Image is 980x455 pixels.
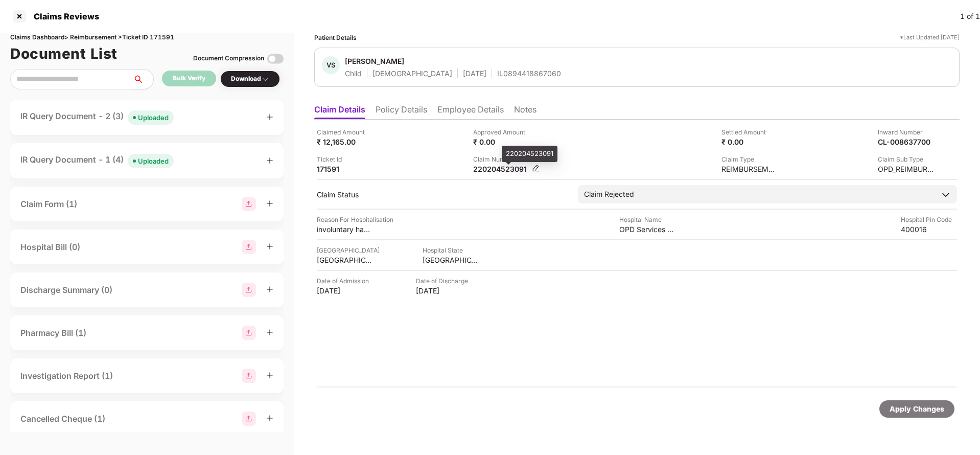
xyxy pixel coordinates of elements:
img: svg+xml;base64,PHN2ZyBpZD0iR3JvdXBfMjg4MTMiIGRhdGEtbmFtZT0iR3JvdXAgMjg4MTMiIHhtbG5zPSJodHRwOi8vd3... [242,369,256,383]
img: svg+xml;base64,PHN2ZyBpZD0iR3JvdXBfMjg4MTMiIGRhdGEtbmFtZT0iR3JvdXAgMjg4MTMiIHhtbG5zPSJodHRwOi8vd3... [242,326,256,340]
div: ₹ 12,165.00 [317,137,373,147]
div: involuntary habitual movements [317,224,373,234]
li: Employee Details [437,104,504,119]
img: svg+xml;base64,PHN2ZyBpZD0iR3JvdXBfMjg4MTMiIGRhdGEtbmFtZT0iR3JvdXAgMjg4MTMiIHhtbG5zPSJodHRwOi8vd3... [242,283,256,297]
div: Settled Amount [721,127,778,137]
div: Hospital State [423,245,479,255]
div: [DEMOGRAPHIC_DATA] [372,69,452,78]
div: Ticket Id [317,154,373,164]
div: [GEOGRAPHIC_DATA] [317,245,380,255]
div: 400016 [901,224,957,234]
span: plus [266,200,273,207]
div: *Last Updated [DATE] [900,33,960,42]
div: Claim Number [473,154,540,164]
div: Claim Form (1) [20,198,77,211]
div: Investigation Report (1) [20,370,113,382]
div: Patient Details [314,33,357,42]
span: plus [266,329,273,336]
span: plus [266,372,273,379]
img: svg+xml;base64,PHN2ZyBpZD0iRHJvcGRvd24tMzJ4MzIiIHhtbG5zPSJodHRwOi8vd3d3LnczLm9yZy8yMDAwL3N2ZyIgd2... [261,75,269,83]
button: search [132,69,154,89]
img: downArrowIcon [941,190,951,200]
div: Date of Admission [317,276,373,286]
div: Claim Sub Type [878,154,934,164]
div: Approved Amount [473,127,529,137]
img: svg+xml;base64,PHN2ZyBpZD0iR3JvdXBfMjg4MTMiIGRhdGEtbmFtZT0iR3JvdXAgMjg4MTMiIHhtbG5zPSJodHRwOi8vd3... [242,412,256,426]
div: Hospital Name [619,215,675,224]
div: IL0894418867060 [497,69,561,78]
div: Inward Number [878,127,934,137]
div: Download [231,74,269,84]
img: svg+xml;base64,PHN2ZyBpZD0iR3JvdXBfMjg4MTMiIGRhdGEtbmFtZT0iR3JvdXAgMjg4MTMiIHhtbG5zPSJodHRwOi8vd3... [242,197,256,211]
span: plus [266,243,273,250]
div: Reason For Hospitalisation [317,215,393,224]
li: Claim Details [314,104,365,119]
div: OPD Services - [GEOGRAPHIC_DATA] [619,224,675,234]
div: ₹ 0.00 [473,137,529,147]
div: VS [322,56,340,74]
div: Date of Discharge [416,276,472,286]
div: Claim Rejected [584,189,634,200]
div: 220204523091 [502,146,557,162]
div: [DATE] [317,286,373,295]
div: Uploaded [138,112,169,123]
div: [GEOGRAPHIC_DATA] [423,255,479,265]
div: Discharge Summary (0) [20,284,112,297]
div: Child [345,69,362,78]
div: OPD_REIMBURSEMENT [878,164,934,174]
div: [PERSON_NAME] [345,56,404,66]
div: 1 of 1 [960,11,980,22]
div: IR Query Document - 1 (4) [20,153,174,168]
div: Claimed Amount [317,127,373,137]
div: IR Query Document - 2 (3) [20,110,174,125]
span: plus [266,157,273,164]
div: Claim Status [317,190,568,199]
div: [DATE] [416,286,472,295]
div: Claim Type [721,154,778,164]
div: 171591 [317,164,373,174]
img: svg+xml;base64,PHN2ZyBpZD0iVG9nZ2xlLTMyeDMyIiB4bWxucz0iaHR0cDovL3d3dy53My5vcmcvMjAwMC9zdmciIHdpZH... [267,51,284,67]
li: Notes [514,104,536,119]
li: Policy Details [376,104,427,119]
div: [DATE] [463,69,486,78]
div: Uploaded [138,156,169,166]
div: Document Compression [193,54,264,63]
span: plus [266,113,273,121]
div: Hospital Bill (0) [20,241,80,254]
div: CL-008637700 [878,137,934,147]
div: Claims Reviews [28,11,99,21]
div: REIMBURSEMENT [721,164,778,174]
div: Bulk Verify [173,74,205,83]
div: Pharmacy Bill (1) [20,327,86,339]
div: Apply Changes [890,403,944,415]
img: svg+xml;base64,PHN2ZyBpZD0iRWRpdC0zMngzMiIgeG1sbnM9Imh0dHA6Ly93d3cudzMub3JnLzIwMDAvc3ZnIiB3aWR0aD... [532,164,540,172]
div: Cancelled Cheque (1) [20,413,105,425]
img: svg+xml;base64,PHN2ZyBpZD0iR3JvdXBfMjg4MTMiIGRhdGEtbmFtZT0iR3JvdXAgMjg4MTMiIHhtbG5zPSJodHRwOi8vd3... [242,240,256,254]
h1: Document List [10,42,118,65]
span: plus [266,415,273,422]
div: Hospital Pin Code [901,215,957,224]
div: Claims Dashboard > Reimbursement > Ticket ID 171591 [10,33,284,42]
span: plus [266,286,273,293]
div: [GEOGRAPHIC_DATA] [317,255,373,265]
span: search [132,75,153,83]
div: 220204523091 [473,164,529,174]
div: ₹ 0.00 [721,137,778,147]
